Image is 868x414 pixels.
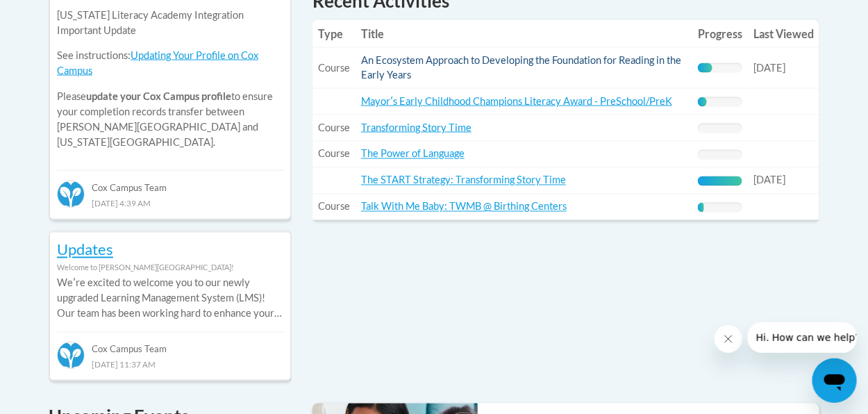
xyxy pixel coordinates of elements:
[692,20,748,48] th: Progress
[57,240,113,259] a: Updates
[812,358,857,403] iframe: Button to launch messaging window
[57,276,283,322] p: Weʹre excited to welcome you to our newly upgraded Learning Management System (LMS)! Our team has...
[698,176,742,186] div: Progress, %
[57,48,283,78] p: See instructions:
[361,174,566,186] a: The START Strategy: Transforming Story Time
[57,342,85,370] img: Cox Campus Team
[318,122,350,133] span: Course
[361,95,672,107] a: Mayorʹs Early Childhood Champions Literacy Award - PreSchool/PreK
[361,54,681,81] a: An Ecosystem Approach to Developing the Foundation for Reading in the Early Years
[698,97,707,107] div: Progress, %
[361,201,567,213] a: Talk With Me Baby: TWMB @ Birthing Centers
[57,260,283,276] div: Welcome to [PERSON_NAME][GEOGRAPHIC_DATA]!
[715,325,742,353] iframe: Close message
[57,181,85,208] img: Cox Campus Team
[356,20,692,48] th: Title
[318,62,350,74] span: Course
[753,174,785,186] span: [DATE]
[698,63,712,73] div: Progress, %
[57,49,258,76] a: Updating Your Profile on Cox Campus
[57,8,283,38] p: [US_STATE] Literacy Academy Integration Important Update
[86,90,231,102] b: update your Cox Campus profile
[57,196,283,211] div: [DATE] 4:39 AM
[57,170,283,195] div: Cox Campus Team
[361,122,471,133] a: Transforming Story Time
[748,20,819,48] th: Last Viewed
[748,322,857,353] iframe: Message from company
[57,332,283,357] div: Cox Campus Team
[312,20,356,48] th: Type
[698,203,704,213] div: Progress, %
[318,201,350,213] span: Course
[318,148,350,160] span: Course
[8,10,112,21] span: Hi. How can we help?
[57,357,283,372] div: [DATE] 11:37 AM
[753,62,785,74] span: [DATE]
[361,148,465,160] a: The Power of Language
